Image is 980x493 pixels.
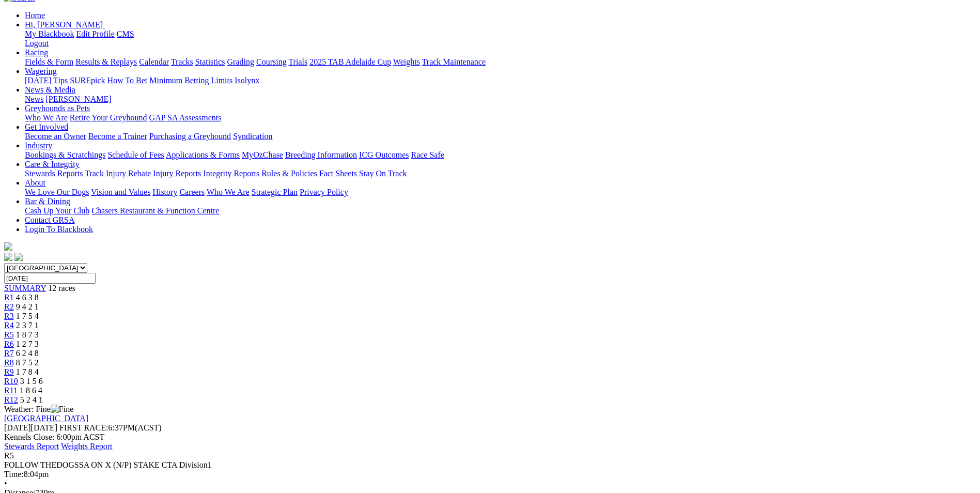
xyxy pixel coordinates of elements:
a: Who We Are [207,188,250,196]
span: 4 6 3 8 [16,293,39,302]
a: Industry [25,141,52,150]
div: Racing [25,57,976,67]
a: Fact Sheets [319,169,357,178]
a: News [25,95,43,103]
a: Cash Up Your Club [25,206,89,215]
a: Race Safe [411,150,444,159]
a: Chasers Restaurant & Function Centre [91,206,219,215]
span: Weather: Fine [4,405,73,413]
a: R9 [4,367,14,376]
a: Results & Replays [75,57,137,66]
a: R11 [4,386,18,395]
a: Schedule of Fees [107,150,164,159]
a: Care & Integrity [25,160,80,168]
a: Coursing [256,57,287,66]
a: Edit Profile [76,29,115,38]
a: Breeding Information [285,150,357,159]
div: Hi, [PERSON_NAME] [25,29,976,48]
a: Stay On Track [359,169,407,178]
img: logo-grsa-white.png [4,242,12,251]
a: Isolynx [235,76,259,85]
span: 1 2 7 3 [16,340,39,348]
a: Wagering [25,67,57,75]
div: FOLLOW THEDOGSSA ON X (N/P) STAKE CTA Division1 [4,460,976,470]
a: Trials [288,57,307,66]
span: 1 8 6 4 [20,386,42,395]
a: [GEOGRAPHIC_DATA] [4,414,88,423]
span: 5 2 4 1 [20,395,43,404]
a: Stewards Report [4,442,59,451]
div: Bar & Dining [25,206,976,215]
a: Bookings & Scratchings [25,150,105,159]
a: SUREpick [70,76,105,85]
div: Care & Integrity [25,169,976,178]
a: Statistics [195,57,225,66]
span: 1 7 5 4 [16,312,39,320]
input: Select date [4,273,96,284]
div: Kennels Close: 6:00pm ACST [4,433,976,442]
a: 2025 TAB Adelaide Cup [309,57,391,66]
span: R3 [4,312,14,320]
a: Become a Trainer [88,132,147,141]
div: Greyhounds as Pets [25,113,976,122]
a: Track Injury Rebate [85,169,151,178]
div: Wagering [25,76,976,85]
span: R5 [4,330,14,339]
a: Get Involved [25,122,68,131]
a: We Love Our Dogs [25,188,89,196]
div: About [25,188,976,197]
img: facebook.svg [4,253,12,261]
span: 3 1 5 6 [20,377,43,386]
a: Injury Reports [153,169,201,178]
span: R1 [4,293,14,302]
span: 6 2 4 8 [16,349,39,358]
a: Stewards Reports [25,169,83,178]
span: 8 7 5 2 [16,358,39,367]
a: SUMMARY [4,284,46,292]
span: Time: [4,470,24,479]
a: Weights [393,57,420,66]
a: Purchasing a Greyhound [149,132,231,141]
a: Weights Report [61,442,113,451]
a: [PERSON_NAME] [45,95,111,103]
a: Track Maintenance [422,57,486,66]
span: Hi, [PERSON_NAME] [25,20,103,29]
span: [DATE] [4,423,57,432]
a: Privacy Policy [300,188,348,196]
a: Calendar [139,57,169,66]
a: Login To Blackbook [25,225,93,234]
a: R7 [4,349,14,358]
div: Get Involved [25,132,976,141]
a: Home [25,11,45,20]
div: 8:04pm [4,470,976,479]
img: twitter.svg [14,253,23,261]
span: • [4,479,7,488]
a: R12 [4,395,18,404]
a: Who We Are [25,113,68,122]
a: Minimum Betting Limits [149,76,232,85]
a: Applications & Forms [166,150,240,159]
span: 9 4 2 1 [16,302,39,311]
a: GAP SA Assessments [149,113,222,122]
a: [DATE] Tips [25,76,68,85]
a: Careers [179,188,205,196]
a: R6 [4,340,14,348]
span: 1 8 7 3 [16,330,39,339]
a: Fields & Form [25,57,73,66]
a: R8 [4,358,14,367]
a: Integrity Reports [203,169,259,178]
a: Contact GRSA [25,215,74,224]
span: 12 races [48,284,75,292]
a: Bar & Dining [25,197,70,206]
a: My Blackbook [25,29,74,38]
a: Logout [25,39,49,48]
span: [DATE] [4,423,31,432]
a: R2 [4,302,14,311]
a: Greyhounds as Pets [25,104,90,113]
